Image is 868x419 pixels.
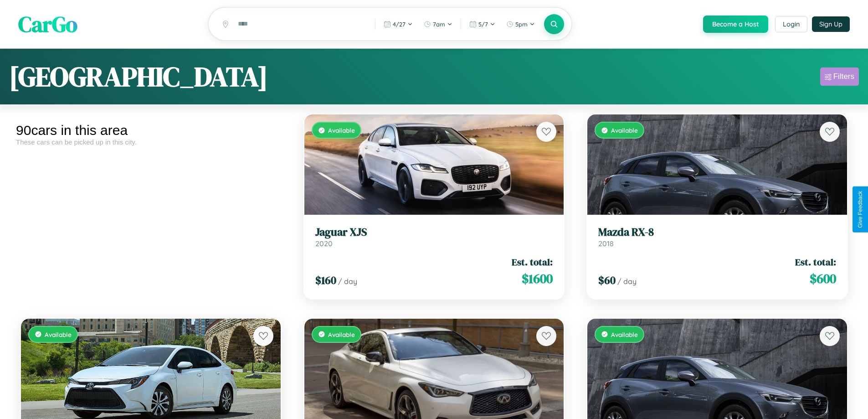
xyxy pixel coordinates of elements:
[315,239,333,248] span: 2020
[820,67,859,86] button: Filters
[795,255,836,269] span: Est. total:
[9,58,268,95] h1: [GEOGRAPHIC_DATA]
[611,331,638,338] span: Available
[315,226,553,248] a: Jaguar XJS2020
[502,17,539,31] button: 5pm
[833,72,854,81] div: Filters
[328,331,355,338] span: Available
[379,17,417,31] button: 4/27
[478,21,488,28] span: 5 / 7
[419,17,457,31] button: 7am
[512,255,553,269] span: Est. total:
[598,273,616,288] span: $ 60
[775,16,807,32] button: Login
[45,331,72,338] span: Available
[18,9,77,39] span: CarGo
[522,269,553,288] span: $ 1600
[515,21,528,28] span: 5pm
[16,123,286,138] div: 90 cars in this area
[598,226,836,248] a: Mazda RX-82018
[315,226,553,239] h3: Jaguar XJS
[810,269,836,288] span: $ 600
[315,273,336,288] span: $ 160
[16,138,286,146] div: These cars can be picked up in this city.
[433,21,445,28] span: 7am
[812,16,850,32] button: Sign Up
[328,126,355,134] span: Available
[465,17,500,31] button: 5/7
[598,239,614,248] span: 2018
[338,277,357,286] span: / day
[857,191,863,228] div: Give Feedback
[598,226,836,239] h3: Mazda RX-8
[611,126,638,134] span: Available
[703,16,768,33] button: Become a Host
[393,21,406,28] span: 4 / 27
[617,277,637,286] span: / day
